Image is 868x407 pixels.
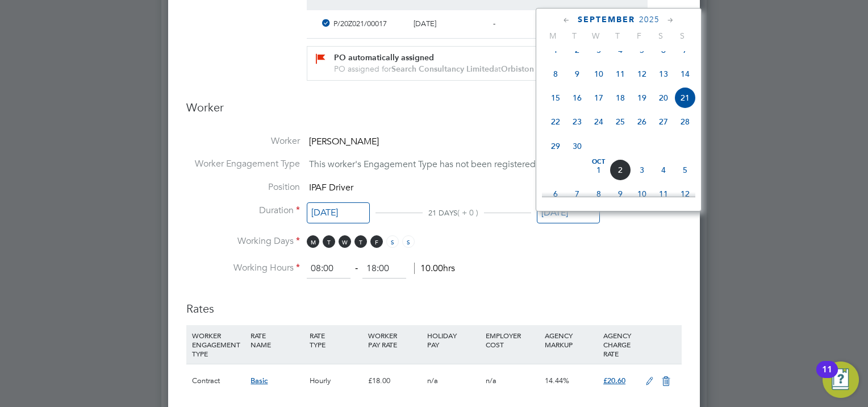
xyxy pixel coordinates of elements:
span: 4 [653,159,674,181]
label: Worker [186,135,300,147]
div: RATE NAME [248,325,306,355]
span: 10 [588,63,610,85]
span: [PERSON_NAME] [309,136,379,147]
span: 18 [610,87,631,109]
label: Working Days [186,235,300,247]
span: Basic [251,376,268,385]
span: n/a [427,376,438,385]
span: F [628,31,650,41]
span: F [370,235,383,248]
span: 21 DAYS [428,208,457,218]
span: 17 [588,87,610,109]
span: T [564,31,585,41]
span: 5 [674,159,696,181]
span: 12 [674,183,696,205]
div: EMPLOYER COST [483,325,541,355]
span: n/a [486,376,496,385]
div: £18.00 [365,364,424,397]
div: RATE TYPE [307,325,365,355]
div: Hourly [307,364,365,397]
span: 6 [545,183,566,205]
span: 30 [566,135,588,157]
button: Open Resource Center, 11 new notifications [823,362,859,398]
input: Select one [537,202,600,223]
span: 7 [566,183,588,205]
span: S [402,235,415,248]
span: Oct [588,159,610,165]
span: 13 [653,63,674,85]
label: Position [186,181,300,193]
div: WORKER ENGAGEMENT TYPE [189,325,248,364]
span: This worker's Engagement Type has not been registered by its Agency. [309,159,594,170]
span: T [354,235,367,248]
span: 2 [610,159,631,181]
span: 22 [545,111,566,132]
span: 9 [566,63,588,85]
b: Search Consultancy Limited [391,64,494,74]
span: 16 [566,87,588,109]
span: S [671,31,693,41]
span: 20 [653,87,674,109]
span: 12 [631,63,653,85]
span: 15 [545,87,566,109]
span: 8 [545,63,566,85]
span: T [607,31,628,41]
div: Contract [189,364,248,397]
input: 17:00 [362,259,406,279]
b: Orbiston Community Hub (20Z021) [501,64,631,74]
span: IPAF Driver [309,182,353,193]
span: W [585,31,607,41]
span: 9 [610,183,631,205]
b: PO automatically assigned [334,53,434,63]
span: 25 [610,111,631,132]
div: [DATE] [409,15,489,34]
div: WORKER PAY RATE [365,325,424,355]
input: 08:00 [307,259,350,279]
div: 11 [822,369,832,384]
span: S [650,31,671,41]
label: Worker Engagement Type [186,158,300,170]
div: HOLIDAY PAY [424,325,483,355]
div: PO assigned for at [334,64,634,74]
span: 2025 [639,15,660,24]
span: 3 [631,159,653,181]
span: ( + 0 ) [457,207,478,218]
span: 1 [588,159,610,181]
span: S [386,235,399,248]
span: 21 [674,87,696,109]
span: 10.00hrs [414,263,455,274]
span: 11 [610,63,631,85]
div: - [489,15,568,34]
input: Select one [307,202,370,223]
span: 23 [566,111,588,132]
div: AGENCY MARKUP [542,325,600,355]
div: P/20Z021/00017 [329,15,408,34]
div: AGENCY CHARGE RATE [600,325,640,364]
span: 24 [588,111,610,132]
span: 14.44% [545,376,569,385]
span: 29 [545,135,566,157]
h3: Rates [186,290,682,316]
span: 8 [588,183,610,205]
span: September [578,15,635,24]
span: 14 [674,63,696,85]
h3: Worker [186,100,682,124]
span: 19 [631,87,653,109]
span: 10 [631,183,653,205]
span: T [323,235,335,248]
span: M [307,235,319,248]
label: Working Hours [186,262,300,274]
span: ‐ [353,263,360,274]
span: 11 [653,183,674,205]
span: 26 [631,111,653,132]
span: 27 [653,111,674,132]
span: W [339,235,351,248]
span: M [542,31,564,41]
label: Duration [186,205,300,217]
span: 28 [674,111,696,132]
span: £20.60 [603,376,625,385]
